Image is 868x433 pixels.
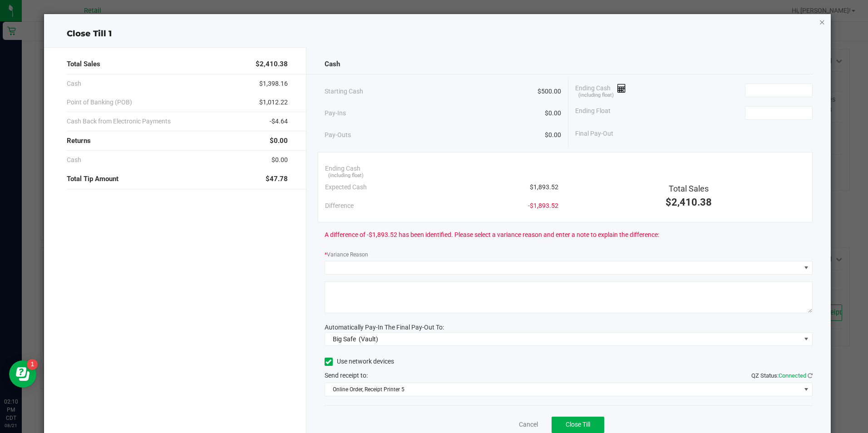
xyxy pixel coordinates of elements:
span: Connected [779,372,806,379]
span: Pay-Outs [325,130,351,140]
span: (including float) [578,92,614,99]
span: Cash [325,59,340,69]
span: Expected Cash [325,182,367,192]
span: Cash [67,79,81,89]
a: Cancel [519,420,538,429]
span: A difference of -$1,893.52 has been identified. Please select a variance reason and enter a note ... [325,230,659,240]
span: Total Tip Amount [67,174,118,184]
span: Ending Float [575,106,611,120]
span: $0.00 [271,155,288,165]
label: Variance Reason [325,251,368,259]
span: Ending Cash [325,164,360,173]
div: Close Till 1 [44,28,830,40]
span: Difference [325,201,354,211]
span: Starting Cash [325,87,363,96]
span: Online Order, Receipt Printer 5 [325,383,801,396]
span: Total Sales [67,59,100,69]
iframe: Resource center unread badge [27,359,38,370]
button: Close Till [552,417,604,433]
span: $0.00 [545,108,561,118]
span: $1,893.52 [530,182,558,192]
span: $2,410.38 [666,197,712,208]
span: -$1,893.52 [528,201,558,211]
span: $0.00 [545,130,561,140]
span: Send receipt to: [325,372,368,379]
span: -$4.64 [270,117,288,126]
span: Ending Cash [575,84,626,97]
span: Cash Back from Electronic Payments [67,117,171,126]
span: $1,012.22 [259,98,288,107]
span: Total Sales [669,184,709,193]
span: (Vault) [359,335,378,343]
div: Returns [67,131,287,151]
span: $1,398.16 [259,79,288,89]
span: $0.00 [270,136,288,146]
span: Point of Banking (POB) [67,98,132,107]
span: (including float) [328,172,364,180]
span: Pay-Ins [325,108,346,118]
label: Use network devices [325,357,394,366]
span: $2,410.38 [256,59,288,69]
span: $500.00 [538,87,561,96]
span: QZ Status: [751,372,813,379]
span: Automatically Pay-In The Final Pay-Out To: [325,324,444,331]
span: Cash [67,155,81,165]
span: $47.78 [266,174,288,184]
span: Big Safe [333,335,356,343]
span: Close Till [566,421,590,428]
span: Final Pay-Out [575,129,613,138]
iframe: Resource center [9,360,36,388]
